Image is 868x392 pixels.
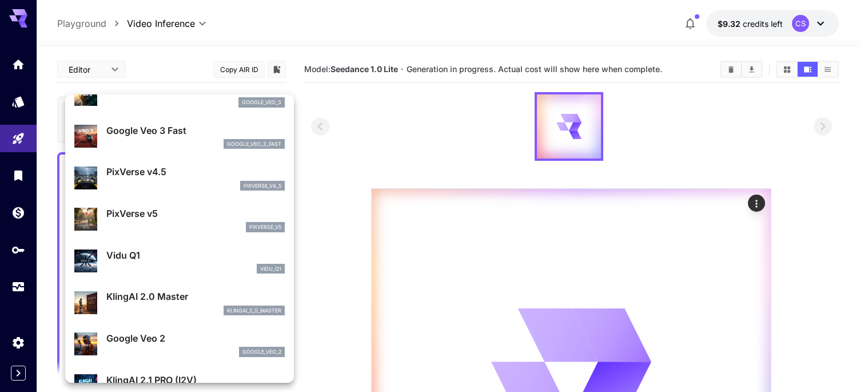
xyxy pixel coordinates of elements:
[227,307,281,315] p: klingai_2_0_master
[244,182,281,190] p: pixverse_v4_5
[74,244,285,279] div: Vidu Q1vidu_q1
[106,124,285,137] p: Google Veo 3 Fast
[242,98,281,106] p: google_veo_3
[74,119,285,154] div: Google Veo 3 Fastgoogle_veo_3_fast
[106,290,285,303] p: KlingAI 2.0 Master
[260,265,281,273] p: vidu_q1
[249,223,281,231] p: pixverse_v5
[106,248,285,262] p: Vidu Q1
[227,140,281,148] p: google_veo_3_fast
[106,331,285,345] p: Google Veo 2
[74,202,285,237] div: PixVerse v5pixverse_v5
[74,285,285,320] div: KlingAI 2.0 Masterklingai_2_0_master
[74,327,285,362] div: Google Veo 2google_veo_2
[74,77,285,112] div: Google Veo 3google_veo_3
[106,207,285,220] p: PixVerse v5
[242,348,281,356] p: google_veo_2
[106,373,285,387] p: KlingAI 2.1 PRO (I2V)
[106,165,285,179] p: PixVerse v4.5
[74,160,285,195] div: PixVerse v4.5pixverse_v4_5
